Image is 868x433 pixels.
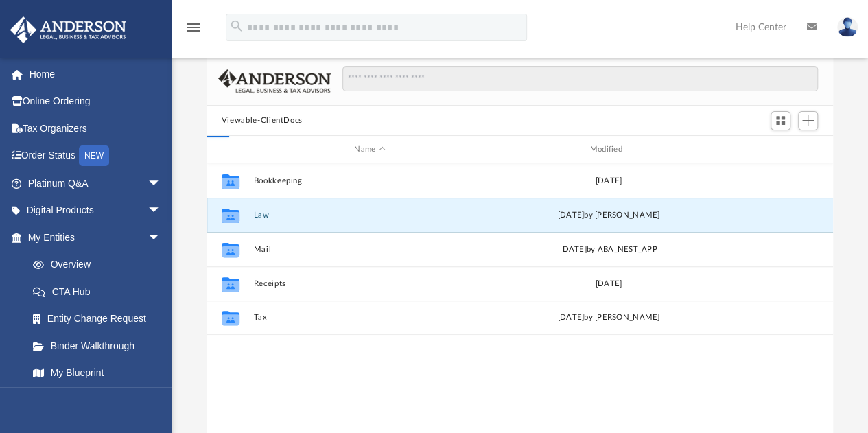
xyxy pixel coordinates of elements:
[148,224,175,252] span: arrow_drop_down
[10,224,182,251] a: My Entitiesarrow_drop_down
[492,143,725,156] div: Modified
[79,145,109,166] div: NEW
[837,17,858,37] img: User Pic
[10,169,182,197] a: Platinum Q&Aarrow_drop_down
[19,360,175,387] a: My Blueprint
[10,88,182,115] a: Online Ordering
[19,332,182,360] a: Binder Walkthrough
[798,111,819,130] button: Add
[731,143,827,156] div: id
[10,115,182,142] a: Tax Organizers
[185,19,202,36] i: menu
[492,175,725,187] div: [DATE]
[19,251,182,279] a: Overview
[148,197,175,225] span: arrow_drop_down
[492,312,725,324] div: [DATE] by [PERSON_NAME]
[213,143,247,156] div: id
[185,26,202,36] a: menu
[492,278,725,290] div: [DATE]
[492,209,725,222] div: [DATE] by [PERSON_NAME]
[10,60,182,88] a: Home
[253,314,486,323] button: Tax
[19,305,182,333] a: Entity Change Request
[253,176,486,185] button: Bookkeeping
[19,278,182,305] a: CTA Hub
[253,143,486,156] div: Name
[253,211,486,220] button: Law
[492,244,725,256] div: [DATE] by ABA_NEST_APP
[10,197,182,224] a: Digital Productsarrow_drop_down
[229,19,244,34] i: search
[342,66,818,92] input: Search files and folders
[253,245,486,254] button: Mail
[253,279,486,288] button: Receipts
[6,16,130,43] img: Anderson Advisors Platinum Portal
[222,115,303,127] button: Viewable-ClientDocs
[771,111,791,130] button: Switch to Grid View
[19,386,182,414] a: Tax Due Dates
[10,142,182,170] a: Order StatusNEW
[148,169,175,198] span: arrow_drop_down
